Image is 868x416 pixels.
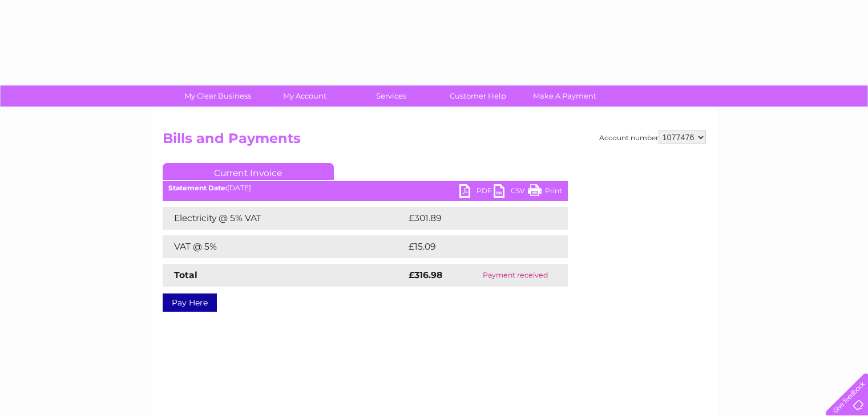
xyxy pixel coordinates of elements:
a: My Clear Business [171,85,265,107]
a: CSV [494,184,528,201]
a: Pay Here [163,293,217,312]
td: £301.89 [406,207,547,230]
div: [DATE] [163,184,568,192]
strong: £316.98 [409,270,442,280]
h2: Bills and Payments [163,130,706,152]
a: My Account [257,85,352,107]
b: Statement Date: [168,183,227,192]
a: Services [344,85,438,107]
div: Account number [599,130,706,144]
td: Payment received [463,264,567,287]
a: Make A Payment [518,85,612,107]
a: Customer Help [431,85,525,107]
a: PDF [459,184,494,201]
td: Electricity @ 5% VAT [163,207,406,230]
strong: Total [174,270,197,280]
td: £15.09 [406,235,544,258]
a: Current Invoice [163,163,334,180]
td: VAT @ 5% [163,235,406,258]
a: Print [528,184,562,201]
